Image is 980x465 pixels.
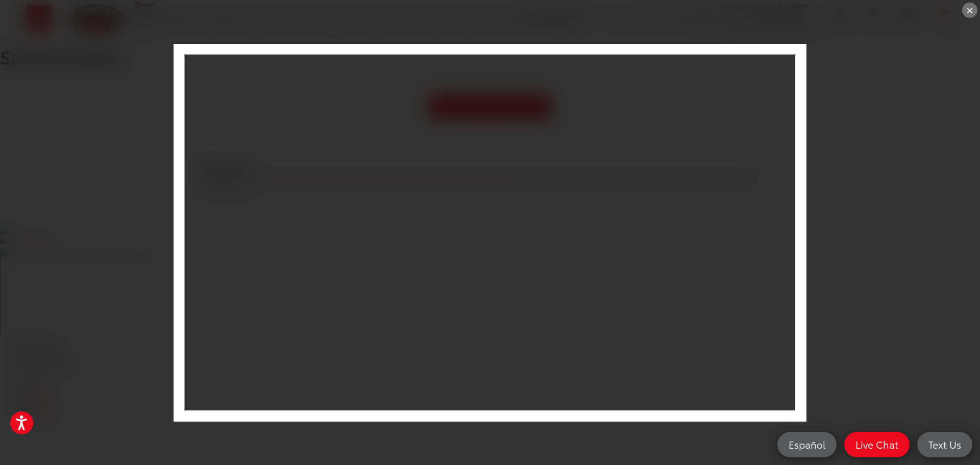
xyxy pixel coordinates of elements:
iframe: To enrich screen reader interactions, please activate Accessibility in Grammarly extension settings [184,54,796,411]
span: Live Chat [850,438,903,451]
a: Español [777,432,837,457]
a: Live Chat [844,432,910,457]
span: Text Us [923,438,966,451]
span: Español [783,438,830,451]
a: Text Us [917,432,972,457]
div: × [962,3,977,18]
